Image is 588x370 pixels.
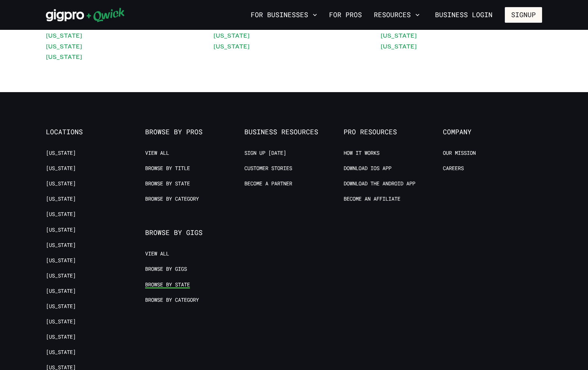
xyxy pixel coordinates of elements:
[46,128,145,136] span: Locations
[148,352,440,370] iframe: Netlify Drawer
[46,288,76,295] a: [US_STATE]
[46,195,76,203] a: [US_STATE]
[46,180,76,187] a: [US_STATE]
[244,165,292,172] a: Customer stories
[145,150,169,157] a: View All
[429,7,499,23] a: Business Login
[371,9,423,21] button: Resources
[46,211,76,218] a: [US_STATE]
[145,128,244,136] span: Browse by Pros
[46,165,76,172] a: [US_STATE]
[443,165,464,172] a: Careers
[244,128,344,136] span: Business Resources
[46,349,76,356] a: [US_STATE]
[244,150,286,157] a: Sign up [DATE]
[46,7,125,22] img: Qwick
[145,195,199,203] a: Browse by Category
[46,51,82,62] a: [US_STATE]
[46,303,76,310] a: [US_STATE]
[326,9,365,21] a: For Pros
[46,226,76,233] a: [US_STATE]
[145,250,169,257] a: View All
[46,333,76,341] a: [US_STATE]
[344,165,391,172] a: Download IOS App
[145,229,244,237] span: Browse by Gigs
[145,180,190,187] a: Browse by State
[344,150,379,157] a: How it Works
[505,7,542,23] button: Signup
[46,318,76,325] a: [US_STATE]
[46,30,82,41] a: [US_STATE]
[344,180,415,187] a: Download the Android App
[46,272,76,279] a: [US_STATE]
[145,165,190,172] a: Browse by Title
[381,30,417,41] a: [US_STATE]
[145,266,187,273] a: Browse by Gigs
[145,297,199,304] a: Browse by Category
[213,30,250,41] a: [US_STATE]
[244,180,292,187] a: Become a Partner
[46,150,76,157] a: [US_STATE]
[443,150,476,157] a: Our Mission
[213,41,250,52] a: [US_STATE]
[344,128,443,136] span: Pro Resources
[46,257,76,264] a: [US_STATE]
[344,195,400,203] a: Become an Affiliate
[46,242,76,249] a: [US_STATE]
[381,41,417,52] a: [US_STATE]
[46,41,82,52] a: [US_STATE]
[443,128,542,136] span: Company
[248,9,320,21] button: For Businesses
[145,281,190,288] a: Browse by State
